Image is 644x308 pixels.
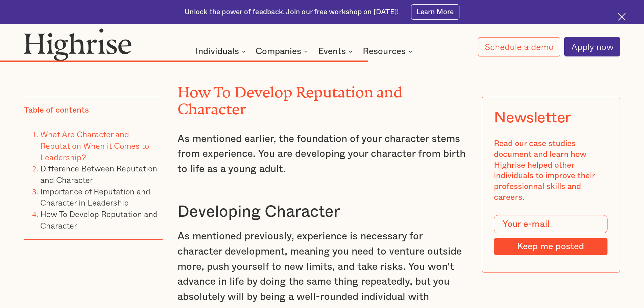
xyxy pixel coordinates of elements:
a: Difference Between Reputation and Character [40,162,157,186]
input: Keep me posted [494,238,607,255]
div: Companies [256,47,310,55]
div: Resources [363,47,414,55]
a: Apply now [564,37,620,56]
div: Individuals [195,47,248,55]
h3: Developing Character [177,202,467,222]
img: Highrise logo [24,28,132,61]
div: Unlock the power of feedback. Join our free workshop on [DATE]! [185,7,399,17]
div: Events [318,47,346,55]
a: Schedule a demo [478,37,560,56]
p: As mentioned earlier, the foundation of your character stems from experience. You are developing ... [177,132,467,177]
div: Individuals [195,47,239,55]
a: Learn More [411,4,459,20]
form: Modal Form [494,215,607,255]
div: Read our case studies document and learn how Highrise helped other individuals to improve their p... [494,139,607,203]
div: Newsletter [494,109,571,126]
div: Events [318,47,355,55]
input: Your e-mail [494,215,607,233]
div: Companies [256,47,301,55]
a: Importance of Reputation and Character in Leadership [40,185,150,209]
div: Resources [363,47,406,55]
img: Cross icon [618,13,626,21]
div: Table of contents [24,105,89,116]
a: How To Develop Reputation and Character [40,208,158,232]
a: What Are Character and Reputation When it Comes to Leadership? [40,128,149,163]
h2: How To Develop Reputation and Character [177,80,467,114]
